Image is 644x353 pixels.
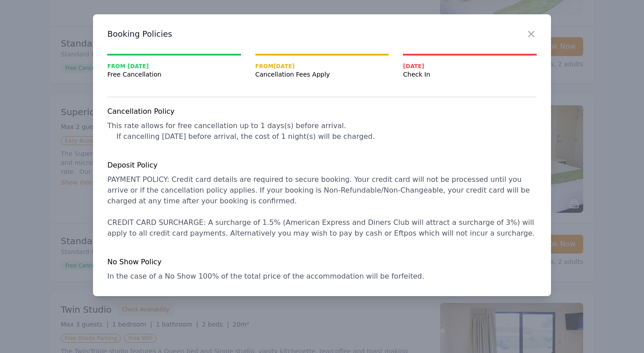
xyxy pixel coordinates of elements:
[403,63,537,70] span: [DATE]
[107,160,537,171] h4: Deposit Policy
[107,70,241,79] span: Free Cancellation
[107,63,241,70] span: From [DATE]
[107,54,537,79] nav: Progress mt-20
[107,175,536,237] span: PAYMENT POLICY: Credit card details are required to secure booking. Your credit card will not be ...
[255,63,389,70] span: From [DATE]
[107,272,424,280] span: In the case of a No Show 100% of the total price of the accommodation will be forfeited.
[107,106,537,117] h4: Cancellation Policy
[107,29,537,39] h3: Booking Policies
[403,70,537,79] span: Check In
[107,257,537,267] h4: No Show Policy
[107,121,375,141] span: This rate allows for free cancellation up to 1 days(s) before arrival. If cancelling [DATE] befor...
[255,70,389,79] span: Cancellation Fees Apply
